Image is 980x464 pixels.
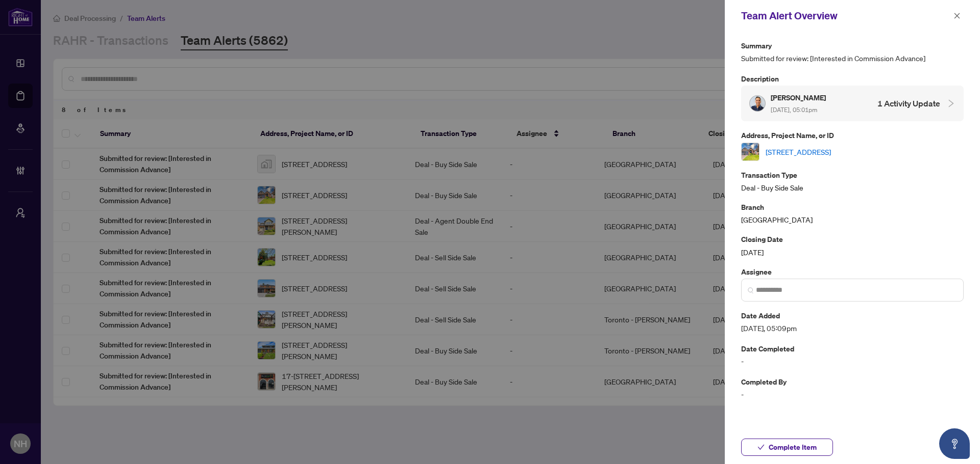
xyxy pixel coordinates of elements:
div: Profile Icon[PERSON_NAME] [DATE], 05:01pm1 Activity Update [741,86,964,121]
div: Team Alert Overview [741,8,950,23]
span: Submitted for review: [Interested in Commission Advance] [741,52,964,64]
span: Complete Item [769,439,817,455]
a: [STREET_ADDRESS] [766,146,831,157]
h4: 1 Activity Update [877,97,940,110]
p: Summary [741,40,964,51]
p: Date Completed [741,343,964,354]
div: Deal - Buy Side Sale [741,169,964,193]
button: Open asap [939,428,970,459]
p: Closing Date [741,233,964,245]
span: check [757,444,765,451]
span: [DATE], 05:09pm [741,322,964,334]
p: Assignee [741,266,964,278]
p: Date Added [741,310,964,321]
span: - [741,389,964,400]
p: Transaction Type [741,169,964,181]
div: [DATE] [741,233,964,257]
h5: [PERSON_NAME] [771,92,827,103]
p: Completed By [741,376,964,388]
p: Description [741,73,964,85]
img: Profile Icon [750,96,765,111]
p: Branch [741,201,964,213]
img: thumbnail-img [742,143,759,160]
span: [DATE], 05:01pm [771,106,817,114]
span: - [741,356,964,367]
p: Address, Project Name, or ID [741,129,964,141]
button: Complete Item [741,439,833,456]
span: close [953,12,961,19]
span: collapsed [946,99,955,108]
img: search_icon [748,287,754,293]
div: [GEOGRAPHIC_DATA] [741,201,964,225]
